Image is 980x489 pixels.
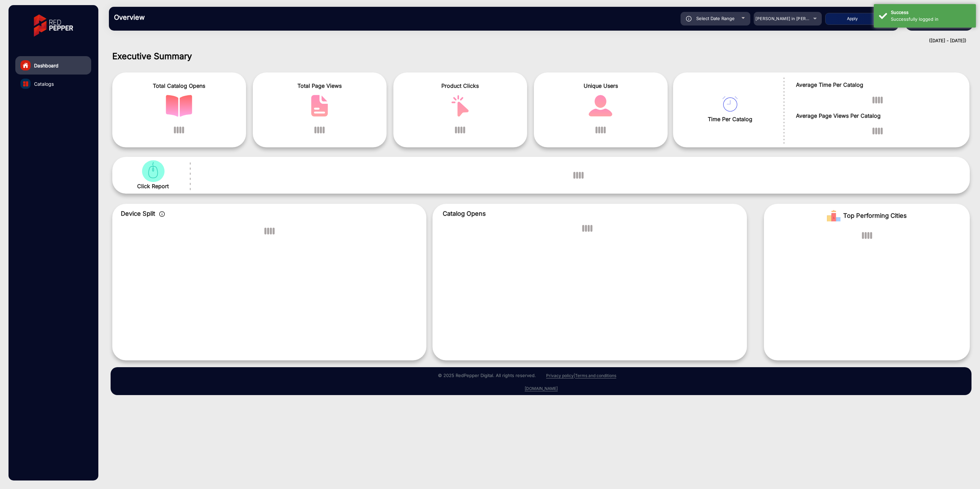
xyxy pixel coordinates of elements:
p: Catalog Opens [443,209,736,218]
a: Catalogs [15,75,91,93]
div: Successfully logged in [891,16,971,23]
img: vmg-logo [29,9,78,43]
img: catalog [587,95,614,117]
span: Average Page Views Per Catalog [796,112,959,120]
div: Success [891,9,971,16]
a: Privacy policy [546,373,574,378]
img: catalog [306,95,333,117]
img: catalog [23,81,28,86]
span: Total Page Views [258,82,381,90]
span: Average Time Per Catalog [796,81,959,89]
span: [PERSON_NAME] in [PERSON_NAME] [755,16,831,21]
img: catalog [140,160,166,182]
a: [DOMAIN_NAME] [525,386,558,391]
img: icon [686,16,692,21]
span: Catalogs [34,80,54,87]
div: ([DATE] - [DATE]) [102,37,966,44]
button: Apply [825,13,880,25]
span: Select Date Range [696,16,735,21]
span: Top Performing Cities [843,209,907,223]
img: Rank image [827,209,840,223]
a: | [574,373,575,378]
img: home [22,62,29,68]
a: Terms and conditions [575,373,616,378]
img: catalog [447,95,473,117]
span: Dashboard [34,62,59,69]
img: icon [159,211,165,217]
h3: Overview [114,13,209,21]
span: Device Split [121,210,155,217]
span: Total Catalog Opens [117,82,241,90]
span: Product Clicks [398,82,522,90]
span: Unique Users [539,82,663,90]
small: © 2025 RedPepper Digital. All rights reserved. [438,373,536,378]
h1: Executive Summary [112,51,970,61]
span: Click Report [137,182,169,190]
img: catalog [166,95,192,117]
a: Dashboard [15,56,91,75]
img: catalog [722,96,738,112]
